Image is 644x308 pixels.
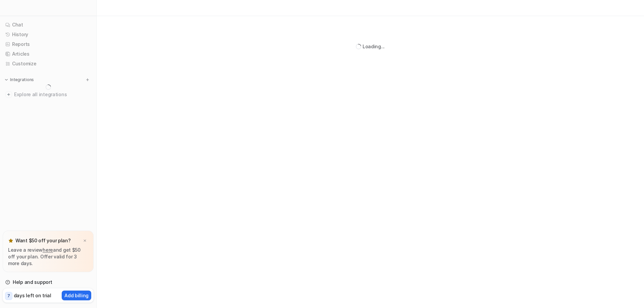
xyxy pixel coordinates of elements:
img: explore all integrations [5,91,12,98]
img: expand menu [4,77,9,82]
div: Loading... [363,43,385,50]
a: History [3,30,94,39]
img: menu_add.svg [85,77,90,82]
a: Help and support [3,278,94,287]
p: Integrations [10,77,34,82]
a: here [43,247,53,253]
a: Explore all integrations [3,90,94,99]
a: Chat [3,20,94,29]
p: days left on trial [14,292,51,299]
p: 7 [7,293,10,299]
img: star [8,238,13,243]
a: Customize [3,59,94,68]
button: Add billing [62,291,91,300]
p: Leave a review and get $50 off your plan. Offer valid for 3 more days. [8,247,88,267]
p: Want $50 off your plan? [15,237,71,244]
span: Explore all integrations [14,89,91,100]
button: Integrations [3,76,36,83]
p: Add billing [64,292,89,299]
a: Reports [3,40,94,49]
img: x [83,239,87,243]
a: Articles [3,49,94,59]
